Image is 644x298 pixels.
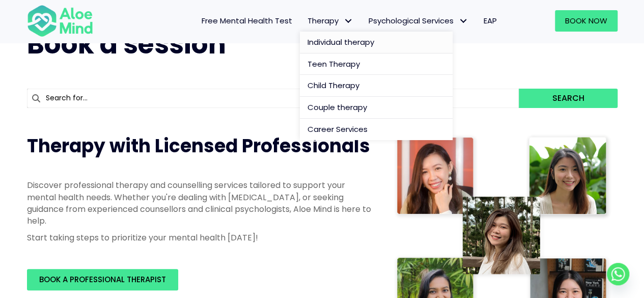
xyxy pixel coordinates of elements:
a: Couple therapy [300,97,453,119]
span: EAP [484,15,497,26]
a: Psychological ServicesPsychological Services: submenu [361,10,476,32]
a: Teen Therapy [300,53,453,75]
p: Discover professional therapy and counselling services tailored to support your mental health nee... [27,179,373,227]
span: Child Therapy [307,80,359,91]
span: BOOK A PROFESSIONAL THERAPIST [39,274,166,285]
span: Psychological Services: submenu [456,14,471,29]
a: Child Therapy [300,75,453,97]
span: Therapy [307,15,353,26]
span: Career Services [307,124,368,134]
a: TherapyTherapy: submenu [300,10,361,32]
span: Therapy with Licensed Professionals [27,133,370,159]
span: Free Mental Health Test [202,15,292,26]
nav: Menu [106,10,505,32]
input: Search for... [27,89,519,108]
span: Couple therapy [307,102,367,113]
a: Whatsapp [607,263,629,285]
span: Individual therapy [307,37,374,47]
a: Free Mental Health Test [194,10,300,32]
a: Individual therapy [300,32,453,53]
span: Therapy: submenu [341,14,356,29]
a: BOOK A PROFESSIONAL THERAPIST [27,269,178,290]
span: Book Now [565,15,607,26]
span: Book a session [27,25,226,63]
span: Teen Therapy [307,59,360,69]
button: Search [519,89,617,108]
img: Aloe mind Logo [27,4,93,38]
a: EAP [476,10,505,32]
a: Career Services [300,119,453,140]
a: Book Now [555,10,618,32]
p: Start taking steps to prioritize your mental health [DATE]! [27,232,373,243]
span: Psychological Services [369,15,468,26]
